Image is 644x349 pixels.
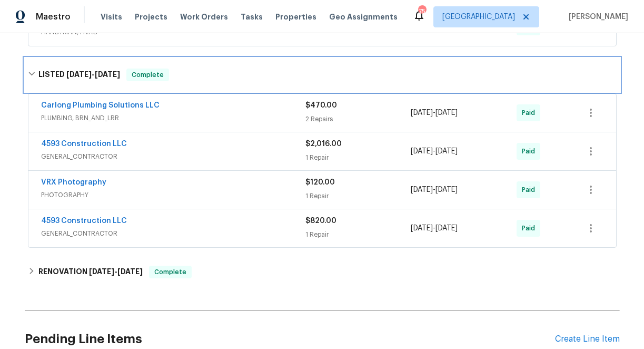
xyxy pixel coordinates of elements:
[305,191,411,201] div: 1 Repair
[435,148,458,155] span: [DATE]
[66,71,120,78] span: -
[241,13,263,21] span: Tasks
[305,229,411,240] div: 1 Repair
[305,217,336,225] span: $820.00
[555,334,620,344] div: Create Line Item
[41,102,160,109] a: Carlong Plumbing Solutions LLC
[411,148,433,155] span: [DATE]
[89,268,143,275] span: -
[41,190,305,200] span: PHOTOGRAPHY
[435,109,458,117] span: [DATE]
[180,12,228,22] span: Work Orders
[41,151,305,162] span: GENERAL_CONTRACTOR
[522,146,539,157] span: Paid
[305,152,411,163] div: 1 Repair
[127,70,168,80] span: Complete
[25,259,620,285] div: RENOVATION [DATE]-[DATE]Complete
[435,225,458,232] span: [DATE]
[442,12,515,22] span: [GEOGRAPHIC_DATA]
[522,185,539,195] span: Paid
[564,12,628,22] span: [PERSON_NAME]
[41,140,127,148] a: 4593 Construction LLC
[411,185,458,195] span: -
[150,267,191,277] span: Complete
[89,268,114,275] span: [DATE]
[435,186,458,193] span: [DATE]
[305,140,342,148] span: $2,016.00
[522,223,539,234] span: Paid
[41,113,305,123] span: PLUMBING, BRN_AND_LRR
[305,179,335,186] span: $120.00
[101,12,122,22] span: Visits
[25,58,620,92] div: LISTED [DATE]-[DATE]Complete
[329,12,398,22] span: Geo Assignments
[95,71,120,78] span: [DATE]
[66,71,92,78] span: [DATE]
[38,69,120,81] h6: LISTED
[275,12,316,22] span: Properties
[305,102,337,109] span: $470.00
[411,108,458,118] span: -
[411,225,433,232] span: [DATE]
[135,12,167,22] span: Projects
[117,268,143,275] span: [DATE]
[418,6,425,17] div: 75
[305,114,411,124] div: 2 Repairs
[38,266,143,278] h6: RENOVATION
[36,12,71,22] span: Maestro
[411,186,433,193] span: [DATE]
[411,223,458,234] span: -
[411,146,458,157] span: -
[522,108,539,118] span: Paid
[41,228,305,239] span: GENERAL_CONTRACTOR
[411,109,433,117] span: [DATE]
[41,217,127,225] a: 4593 Construction LLC
[41,179,106,186] a: VRX Photography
